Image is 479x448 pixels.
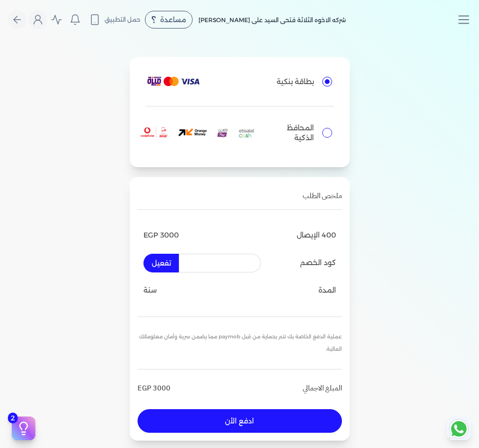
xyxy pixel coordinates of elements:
[322,128,332,138] input: المحافظ الذكيةwallets
[143,284,157,297] p: سنة
[147,77,199,87] img: visaCard
[268,123,313,143] p: المحافظ الذكية
[300,257,336,269] p: كود الخصم
[318,284,336,297] p: المدة
[105,15,141,24] span: حمل التطبيق
[303,383,342,394] h5: المبلغ الاجمالي
[145,11,193,29] div: مساعدة
[138,325,342,361] p: عملية الدفع الخاصة بك تتم بحماية من قبل paymob مما يضمن سرية وأمان معلوماتك المالية.
[141,118,260,148] img: wallets
[297,229,336,242] p: 400 الإيصال
[198,16,346,24] span: شركه الاخوه الثلاثة فتحى السيد على [PERSON_NAME]
[86,11,143,28] button: حمل التطبيق
[456,12,479,27] button: Toggle navigation
[138,383,170,394] h5: EGP 3000
[322,77,332,87] input: بطاقة بنكيةvisaCard
[12,417,35,440] button: 2
[208,77,314,87] p: بطاقة بنكية
[138,409,342,433] button: ادفع الأن
[143,254,179,272] button: تفعيل
[143,229,179,242] p: EGP 3000
[160,16,186,23] span: مساعدة
[8,413,18,423] span: 2
[303,191,342,202] h5: ملخص الطلب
